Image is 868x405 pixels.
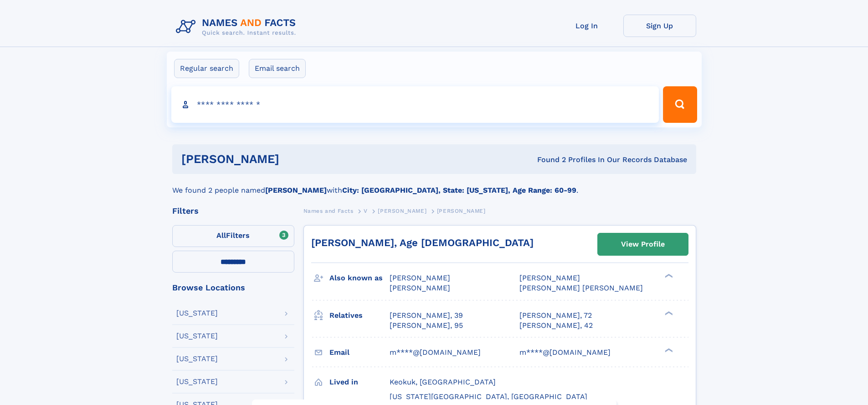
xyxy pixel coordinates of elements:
[623,15,696,37] a: Sign Up
[598,233,688,255] a: View Profile
[172,284,294,292] div: Browse Locations
[329,270,390,286] h3: Also known as
[303,205,354,216] a: Names and Facts
[519,321,593,331] a: [PERSON_NAME], 42
[378,208,426,214] span: [PERSON_NAME]
[329,374,390,390] h3: Lived in
[176,378,218,385] div: [US_STATE]
[390,392,587,401] span: [US_STATE][GEOGRAPHIC_DATA], [GEOGRAPHIC_DATA]
[390,310,463,321] a: [PERSON_NAME], 39
[172,15,303,39] img: Logo Names and Facts
[342,186,576,195] b: City: [GEOGRAPHIC_DATA], State: [US_STATE], Age Range: 60-99
[216,231,226,240] span: All
[408,155,687,165] div: Found 2 Profiles In Our Records Database
[550,15,623,37] a: Log In
[172,225,294,247] label: Filters
[265,186,327,195] b: [PERSON_NAME]
[378,205,426,216] a: [PERSON_NAME]
[176,310,218,317] div: [US_STATE]
[329,345,390,360] h3: Email
[390,274,450,282] span: [PERSON_NAME]
[364,208,368,214] span: V
[172,207,294,215] div: Filters
[663,273,673,279] div: ❯
[172,174,696,196] div: We found 2 people named with .
[663,310,673,316] div: ❯
[390,378,496,386] span: Keokuk, [GEOGRAPHIC_DATA]
[174,59,239,78] label: Regular search
[621,234,665,255] div: View Profile
[171,86,659,123] input: search input
[519,274,580,282] span: [PERSON_NAME]
[311,237,534,248] a: [PERSON_NAME], Age [DEMOGRAPHIC_DATA]
[181,153,408,165] h1: [PERSON_NAME]
[176,332,218,340] div: [US_STATE]
[329,308,390,323] h3: Relatives
[364,205,368,216] a: V
[390,284,450,292] span: [PERSON_NAME]
[176,355,218,363] div: [US_STATE]
[519,284,643,292] span: [PERSON_NAME] [PERSON_NAME]
[519,310,592,321] a: [PERSON_NAME], 72
[437,208,486,214] span: [PERSON_NAME]
[663,347,673,353] div: ❯
[390,321,463,331] a: [PERSON_NAME], 95
[249,59,306,78] label: Email search
[663,86,697,123] button: Search Button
